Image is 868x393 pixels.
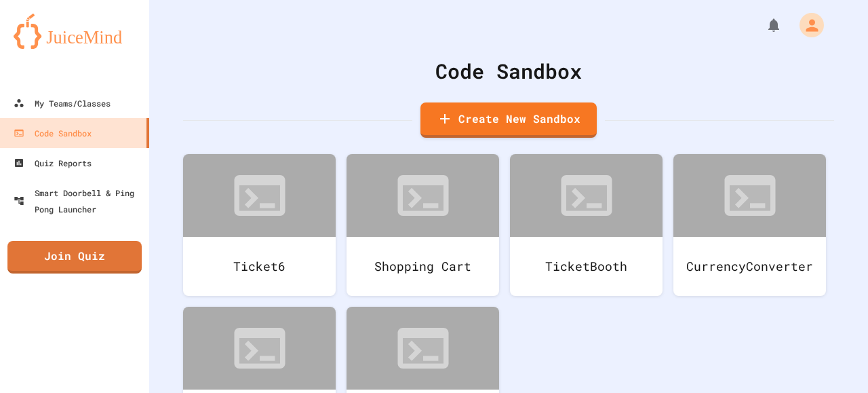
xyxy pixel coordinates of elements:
[811,339,854,379] iframe: chat widget
[510,237,663,296] div: TicketBooth
[755,280,854,337] iframe: chat widget
[420,102,597,138] a: Create New Sandbox
[741,14,785,37] div: My Notifications
[7,241,142,274] a: Join Quiz
[183,237,336,296] div: Ticket6
[14,14,136,49] img: logo-orange.svg
[183,56,834,86] div: Code Sandbox
[673,154,826,296] a: CurrencyConverter
[347,154,499,296] a: Shopping Cart
[14,95,111,111] div: My Teams/Classes
[510,154,663,296] a: TicketBooth
[14,185,144,217] div: Smart Doorbell & Ping Pong Launcher
[785,10,827,41] div: My Account
[347,237,499,296] div: Shopping Cart
[14,125,92,141] div: Code Sandbox
[14,155,92,171] div: Quiz Reports
[183,154,336,296] a: Ticket6
[673,237,826,296] div: CurrencyConverter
